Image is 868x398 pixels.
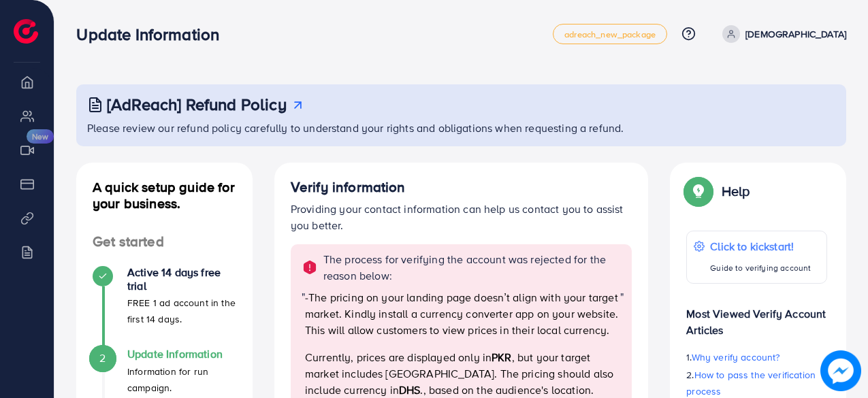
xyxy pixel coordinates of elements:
[686,179,711,203] img: Popup guide
[305,350,492,365] span: Currently, prices are displayed only in
[305,290,618,337] span: -The pricing on your landing page doesn’t align with your target market. Kindly install a currenc...
[107,95,287,114] h3: [AdReach] Refund Policy
[76,24,230,44] h3: Update Information
[14,19,38,44] img: logo
[99,350,106,366] span: 2
[127,295,236,327] p: FREE 1 ad account in the first 14 days.
[492,350,511,365] strong: PKR
[722,183,750,199] p: Help
[686,349,827,365] p: 1.
[710,238,811,254] p: Click to kickstart!
[399,382,420,397] strong: DHS
[820,350,861,391] img: image
[692,350,780,364] span: Why verify account?
[87,120,838,136] p: Please review our refund policy carefully to understand your rights and obligations when requesti...
[564,30,656,39] span: adreach_new_package
[76,266,253,348] li: Active 14 days free trial
[291,179,632,196] h4: Verify information
[553,24,667,44] a: adreach_new_package
[127,266,236,292] h4: Active 14 days free trial
[420,382,594,397] span: ., based on the audience's location.
[127,363,236,396] p: Information for run campaign.
[127,348,236,361] h4: Update Information
[717,25,846,43] a: [DEMOGRAPHIC_DATA]
[686,295,827,338] p: Most Viewed Verify Account Articles
[302,259,318,276] img: alert
[305,350,613,397] span: , but your target market includes [GEOGRAPHIC_DATA]. The pricing should also include currency in
[76,233,253,250] h4: Get started
[745,26,846,42] p: [DEMOGRAPHIC_DATA]
[76,179,253,212] h4: A quick setup guide for your business.
[710,260,811,276] p: Guide to verifying account
[291,201,632,233] p: Providing your contact information can help us contact you to assist you better.
[686,368,816,398] span: How to pass the verification process
[323,251,624,284] p: The process for verifying the account was rejected for the reason below:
